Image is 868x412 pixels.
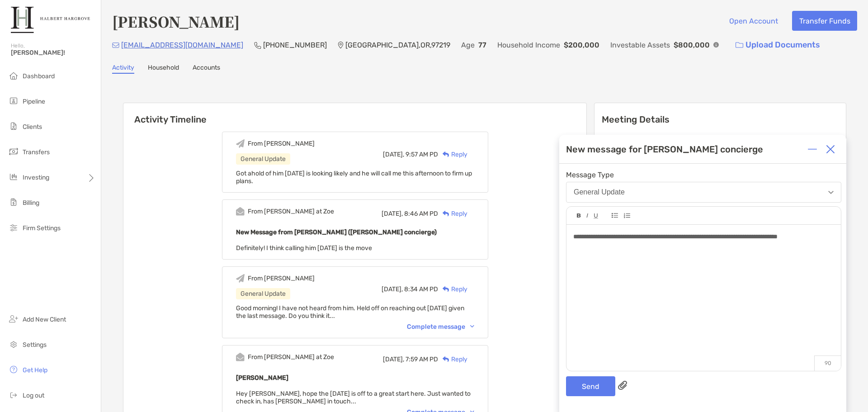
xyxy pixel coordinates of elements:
[438,284,467,294] div: Reply
[443,286,449,292] img: Reply icon
[8,313,19,324] img: add_new_client icon
[438,209,467,218] div: Reply
[112,64,134,74] a: Activity
[461,39,475,51] p: Age
[404,210,438,218] span: 8:46 AM PD
[112,11,240,32] h4: [PERSON_NAME]
[407,323,474,331] div: Complete message
[383,151,404,158] span: [DATE],
[406,355,438,363] span: 7:59 AM PD
[23,224,61,232] span: Firm Settings
[236,170,472,185] span: Got ahold of him [DATE] is looking likely and he will call me this afternoon to firm up plans.
[438,150,467,159] div: Reply
[792,11,857,31] button: Transfer Funds
[248,275,315,282] div: From [PERSON_NAME]
[722,11,785,31] button: Open Account
[193,64,220,74] a: Accounts
[814,355,841,371] p: 90
[8,389,19,400] img: logout icon
[23,123,42,131] span: Clients
[730,35,826,55] a: Upload Documents
[8,197,19,208] img: billing icon
[23,341,47,349] span: Settings
[263,39,327,51] p: [PHONE_NUMBER]
[566,144,763,155] div: New message for [PERSON_NAME] concierge
[236,288,290,299] div: General Update
[8,171,19,182] img: investing icon
[618,381,627,390] img: paperclip attachments
[470,325,474,328] img: Chevron icon
[8,121,19,132] img: clients icon
[23,98,45,105] span: Pipeline
[8,70,19,81] img: dashboard icon
[443,211,449,217] img: Reply icon
[121,39,243,51] p: [EMAIL_ADDRESS][DOMAIN_NAME]
[236,274,245,283] img: Event icon
[382,210,403,218] span: [DATE],
[404,285,438,293] span: 8:34 AM PD
[23,392,44,399] span: Log out
[8,339,19,350] img: settings icon
[383,355,404,363] span: [DATE],
[23,199,39,207] span: Billing
[594,213,598,218] img: Editor control icon
[586,213,588,218] img: Editor control icon
[236,153,290,165] div: General Update
[808,145,817,154] img: Expand or collapse
[564,39,599,51] p: $200,000
[338,42,344,49] img: Location Icon
[828,191,834,194] img: Open dropdown arrow
[602,114,839,125] p: Meeting Details
[566,376,615,396] button: Send
[148,64,179,74] a: Household
[8,95,19,106] img: pipeline icon
[123,103,586,125] h6: Activity Timeline
[8,146,19,157] img: transfers icon
[406,151,438,158] span: 9:57 AM PD
[23,316,66,323] span: Add New Client
[566,170,841,179] span: Message Type
[674,39,710,51] p: $800,000
[236,228,437,236] b: New Message from [PERSON_NAME] ([PERSON_NAME] concierge)
[713,42,719,47] img: Info Icon
[11,4,90,36] img: Zoe Logo
[236,304,464,320] span: Good morning! I have not heard from him. Held off on reaching out [DATE] given the last message. ...
[248,140,315,147] div: From [PERSON_NAME]
[736,42,743,48] img: button icon
[610,39,670,51] p: Investable Assets
[8,222,19,233] img: firm-settings icon
[443,356,449,362] img: Reply icon
[8,364,19,375] img: get-help icon
[236,374,288,382] b: [PERSON_NAME]
[254,42,261,49] img: Phone Icon
[438,355,467,364] div: Reply
[826,145,835,154] img: Close
[478,39,486,51] p: 77
[236,353,245,361] img: Event icon
[236,139,245,148] img: Event icon
[236,244,372,252] span: Definitely! I think calling him [DATE] is the move
[248,208,334,215] div: From [PERSON_NAME] at Zoe
[497,39,560,51] p: Household Income
[574,188,625,196] div: General Update
[112,43,119,48] img: Email Icon
[577,213,581,218] img: Editor control icon
[23,174,49,181] span: Investing
[382,285,403,293] span: [DATE],
[566,182,841,203] button: General Update
[248,353,334,361] div: From [PERSON_NAME] at Zoe
[23,72,55,80] span: Dashboard
[23,366,47,374] span: Get Help
[612,213,618,218] img: Editor control icon
[345,39,450,51] p: [GEOGRAPHIC_DATA] , OR , 97219
[443,152,449,157] img: Reply icon
[236,390,471,405] span: Hey [PERSON_NAME], hope the [DATE] is off to a great start here. Just wanted to check in, has [PE...
[623,213,630,218] img: Editor control icon
[11,49,95,57] span: [PERSON_NAME]!
[23,148,50,156] span: Transfers
[236,207,245,216] img: Event icon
